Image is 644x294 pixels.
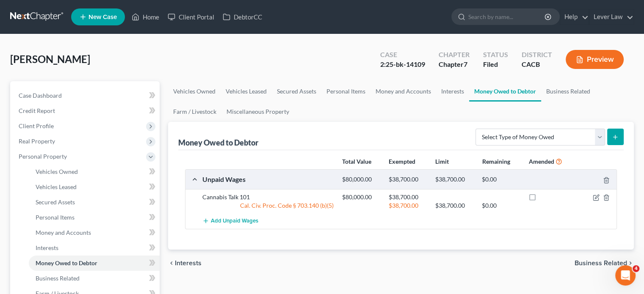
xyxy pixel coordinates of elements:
[522,50,552,60] div: District
[198,175,338,184] div: Unpaid Wages
[198,201,338,210] div: Cal. Civ. Proc. Code § 703.140 (b)(5)
[175,260,202,267] span: Interests
[36,198,75,206] span: Secured Assets
[431,201,478,210] div: $38,700.00
[439,50,470,60] div: Chapter
[12,88,160,103] a: Case Dashboard
[478,176,524,184] div: $0.00
[627,260,634,267] i: chevron_right
[529,158,554,165] strong: Amended
[431,176,478,184] div: $38,700.00
[566,50,624,69] button: Preview
[88,14,117,20] span: New Case
[342,158,371,165] strong: Total Value
[575,260,634,267] button: Business Related chevron_right
[338,193,384,201] div: $80,000.00
[36,244,58,251] span: Interests
[19,137,55,145] span: Real Property
[522,60,552,69] div: CACB
[29,210,160,225] a: Personal Items
[615,265,636,286] iframe: Intercom live chat
[370,81,436,102] a: Money and Accounts
[36,229,91,236] span: Money and Accounts
[380,50,425,60] div: Case
[29,164,160,179] a: Vehicles Owned
[384,193,431,201] div: $38,700.00
[36,214,75,221] span: Personal Items
[29,240,160,256] a: Interests
[163,9,218,25] a: Client Portal
[338,176,384,184] div: $80,000.00
[19,92,62,99] span: Case Dashboard
[168,81,221,102] a: Vehicles Owned
[36,275,80,282] span: Business Related
[384,176,431,184] div: $38,700.00
[482,158,510,165] strong: Remaining
[218,9,266,25] a: DebtorCC
[436,81,469,102] a: Interests
[202,213,258,229] button: Add Unpaid Wages
[178,137,260,148] div: Money Owed to Debtor
[272,81,321,102] a: Secured Assets
[198,193,338,201] div: Cannabis Talk 101
[168,102,221,122] a: Farm / Livestock
[589,9,633,25] a: Lever Law
[483,50,508,60] div: Status
[29,195,160,210] a: Secured Assets
[36,183,77,190] span: Vehicles Leased
[19,107,55,114] span: Credit Report
[483,60,508,69] div: Filed
[168,260,202,267] button: chevron_left Interests
[29,179,160,195] a: Vehicles Leased
[541,81,595,102] a: Business Related
[19,122,54,129] span: Client Profile
[478,201,524,210] div: $0.00
[12,103,160,118] a: Credit Report
[439,60,470,69] div: Chapter
[29,256,160,271] a: Money Owed to Debtor
[560,9,589,25] a: Help
[221,102,294,122] a: Miscellaneous Property
[211,218,258,225] span: Add Unpaid Wages
[168,260,175,267] i: chevron_left
[389,158,415,165] strong: Exempted
[384,201,431,210] div: $38,700.00
[36,259,97,267] span: Money Owed to Debtor
[127,9,163,25] a: Home
[36,168,78,175] span: Vehicles Owned
[380,60,425,69] div: 2:25-bk-14109
[435,158,449,165] strong: Limit
[464,60,467,68] span: 7
[10,53,90,65] span: [PERSON_NAME]
[575,260,627,267] span: Business Related
[633,265,639,272] span: 4
[29,225,160,240] a: Money and Accounts
[469,81,541,102] a: Money Owed to Debtor
[29,271,160,286] a: Business Related
[221,81,272,102] a: Vehicles Leased
[468,9,546,25] input: Search by name...
[321,81,370,102] a: Personal Items
[19,153,67,160] span: Personal Property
